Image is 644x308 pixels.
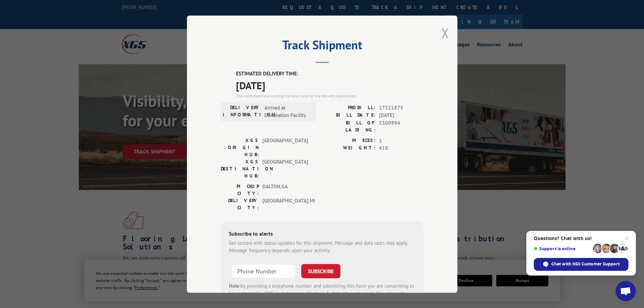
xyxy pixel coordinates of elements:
span: [DATE] [379,112,424,119]
strong: Note: [229,282,241,289]
label: WEIGHT: [322,144,376,152]
span: Questions? Chat with us! [534,236,628,241]
label: PROBILL: [322,104,376,112]
label: ESTIMATED DELIVERY TIME: [236,70,424,78]
label: PIECES: [322,137,376,144]
label: XGS ORIGIN HUB: [221,137,259,158]
label: BILL OF LADING: [322,119,376,133]
div: Get texted with status updates for this shipment. Message and data rates may apply. Message frequ... [229,239,415,254]
span: Chat with XGS Customer Support [551,261,620,267]
button: SUBSCRIBE [301,264,340,278]
div: Open chat [616,281,636,301]
input: Phone Number [232,264,296,278]
div: Subscribe to alerts [229,229,415,239]
h2: Track Shipment [221,40,424,53]
label: XGS DESTINATION HUB: [221,158,259,179]
span: Support is online [534,246,591,251]
div: Chat with XGS Customer Support [534,258,628,271]
label: DELIVERY CITY: [221,197,259,211]
span: 1 [379,137,424,144]
span: Arrived at Destination Facility [264,104,310,119]
div: by providing a telephone number and submitting this form you are consenting to be contacted by SM... [229,282,415,305]
label: BILL DATE: [322,112,376,119]
span: 418 [379,144,424,152]
span: Close chat [623,234,631,242]
span: [GEOGRAPHIC_DATA] [262,158,308,179]
button: Close modal [442,24,449,42]
span: DALTON , GA [262,183,308,197]
span: 5300994 [379,119,424,133]
span: [DATE] [236,77,424,93]
span: [GEOGRAPHIC_DATA] , MI [262,197,308,211]
div: The estimated time is using the time zone for the delivery destination. [236,93,424,99]
label: PICKUP CITY: [221,183,259,197]
label: DELIVERY INFORMATION: [223,104,261,119]
span: [GEOGRAPHIC_DATA] [262,137,308,158]
span: 17521875 [379,104,424,112]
